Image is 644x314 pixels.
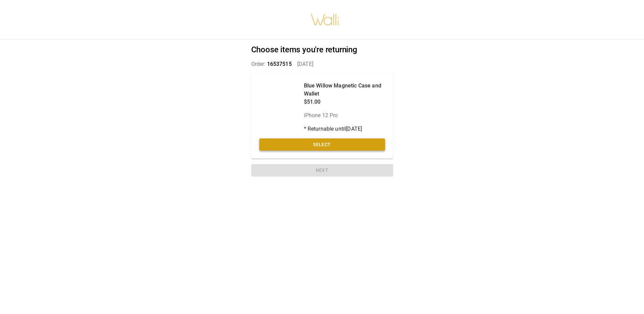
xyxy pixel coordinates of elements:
p: $51.00 [304,98,385,106]
p: Blue Willow Magnetic Case and Wallet [304,82,385,98]
h2: Choose items you're returning [251,45,393,55]
img: walli-inc.myshopify.com [310,5,339,34]
button: Select [259,138,385,151]
p: * Returnable until [DATE] [304,125,385,133]
p: Order: [DATE] [251,60,393,68]
p: iPhone 12 Pro [304,111,385,120]
span: 16537515 [267,61,292,67]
